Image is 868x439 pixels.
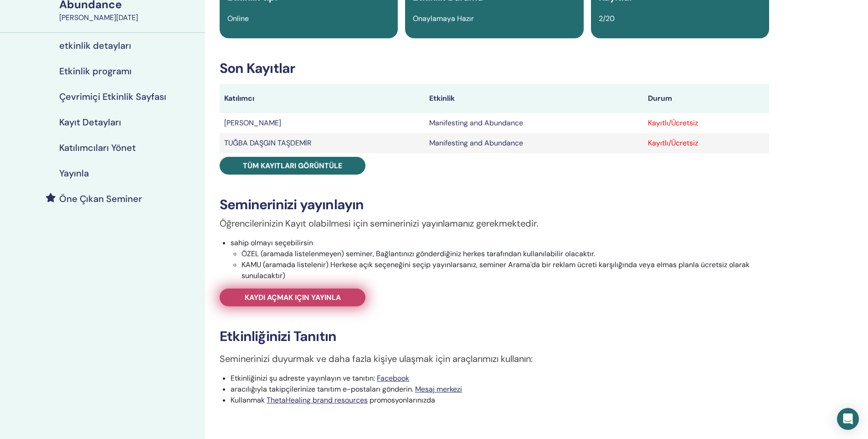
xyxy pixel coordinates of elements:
th: Etkinlik [425,84,643,113]
a: Facebook [377,373,409,383]
h4: etkinlik detayları [59,40,131,51]
span: Tüm kayıtları görüntüle [243,161,342,170]
h4: Etkinlik programı [59,66,132,77]
h4: Öne Çıkan Seminer [59,193,142,204]
td: TUĞBA DAŞGIN TAŞDEMİR [220,133,425,153]
a: Mesaj merkezi [415,384,462,394]
a: Kaydı açmak için yayınla [220,289,365,306]
a: Tüm kayıtları görüntüle [220,157,365,175]
span: 2/20 [599,14,615,23]
th: Katılımcı [220,84,425,113]
div: Kayıtlı/Ücretsiz [648,118,765,129]
p: Öğrencilerinizin Kayıt olabilmesi için seminerinizi yayınlamanız gerekmektedir. [220,217,769,230]
span: Online [227,14,249,23]
td: Manifesting and Abundance [425,133,643,153]
li: KAMU (aramada listelenir) Herkese açık seçeneğini seçip yayınlarsanız, seminer Arama'da bir rekla... [241,259,769,281]
div: Open Intercom Messenger [837,408,859,430]
li: sahip olmayı seçebilirsin [231,238,769,281]
h4: Yayınla [59,168,89,179]
a: ThetaHealing brand resources [267,395,368,405]
h4: Katılımcıları Yönet [59,142,136,153]
td: Manifesting and Abundance [425,113,643,133]
span: Kaydı açmak için yayınla [245,293,341,302]
span: Onaylamaya Hazır [413,14,474,23]
li: ÖZEL (aramada listelenmeyen) seminer, Bağlantınızı gönderdiğiniz herkes tarafından kullanılabilir... [241,248,769,259]
td: [PERSON_NAME] [220,113,425,133]
h3: Seminerinizi yayınlayın [220,196,769,213]
h4: Çevrimiçi Etkinlik Sayfası [59,91,166,102]
div: [PERSON_NAME][DATE] [59,12,200,23]
p: Seminerinizi duyurmak ve daha fazla kişiye ulaşmak için araçlarımızı kullanın: [220,352,769,366]
li: aracılığıyla takipçilerinize tanıtım e-postaları gönderin. [231,384,769,395]
div: Kayıtlı/Ücretsiz [648,138,765,149]
li: Etkinliğinizi şu adreste yayınlayın ve tanıtın: [231,373,769,384]
h3: Son Kayıtlar [220,60,769,77]
h3: Etkinliğinizi Tanıtın [220,328,769,345]
li: Kullanmak promosyonlarınızda [231,395,769,406]
th: Durum [643,84,769,113]
h4: Kayıt Detayları [59,117,121,128]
